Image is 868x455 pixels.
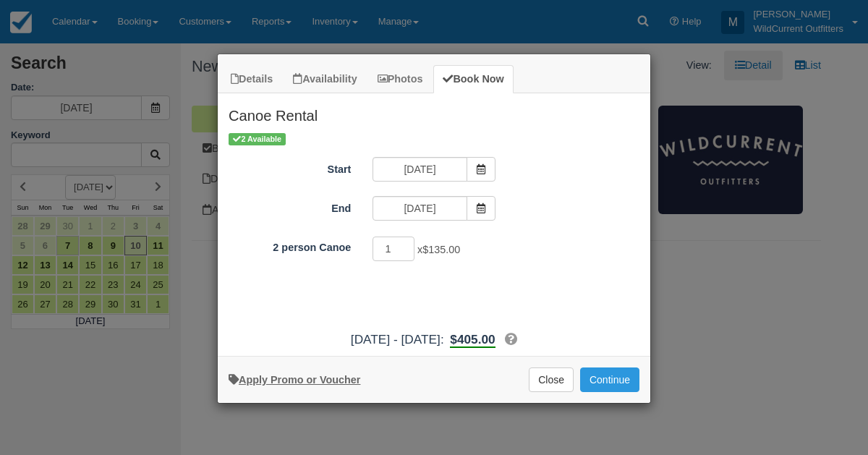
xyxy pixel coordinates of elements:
[218,93,650,131] h2: Canoe Rental
[422,244,460,255] span: $135.00
[373,237,414,261] input: 2 person Canoe
[229,374,360,386] a: Apply Voucher
[417,244,460,255] span: x
[218,235,362,255] label: 2 person Canoe
[284,65,366,93] a: Availability
[229,133,286,145] span: 2 Available
[529,367,574,392] button: Close
[433,65,513,93] a: Book Now
[368,65,433,93] a: Photos
[218,331,650,349] div: [DATE] - [DATE]:
[221,65,282,93] a: Details
[580,367,639,392] button: Add to Booking
[218,196,362,216] label: End
[218,93,650,349] div: Item Modal
[218,157,362,177] label: Start
[450,332,495,346] span: $405.00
